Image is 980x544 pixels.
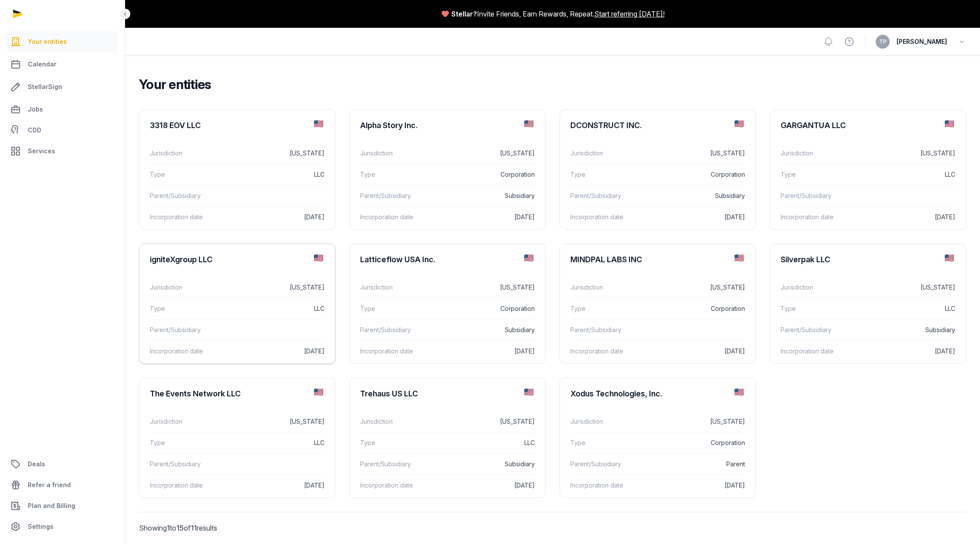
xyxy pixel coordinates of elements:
dt: Jurisdiction [150,416,217,427]
img: us.png [945,254,954,261]
dt: Parent/Subsidiary [781,325,848,335]
dt: Incorporation date [360,212,427,222]
span: 11 [191,524,197,532]
dd: [US_STATE] [434,416,535,427]
dd: LLC [854,303,955,314]
div: igniteXgroup LLC [150,254,212,265]
dt: Parent/Subsidiary [150,191,217,201]
dt: Parent/Subsidiary [360,325,427,335]
span: TP [879,39,887,44]
div: DCONSTRUCT INC. [570,120,642,131]
dd: [US_STATE] [854,282,955,293]
dd: [DATE] [644,212,745,222]
dt: Type [570,303,637,314]
img: us.png [314,120,323,127]
dd: Parent [644,459,745,469]
iframe: Chat Widget [937,502,980,544]
dt: Parent/Subsidiary [570,325,637,335]
a: Refer a friend [7,475,118,495]
dt: Incorporation date [781,212,848,222]
dt: Type [150,303,217,314]
dt: Type [360,303,427,314]
dd: LLC [224,303,324,314]
span: Settings [28,521,53,532]
dt: Jurisdiction [570,282,637,293]
dd: [DATE] [224,346,324,356]
dd: [DATE] [644,346,745,356]
dd: [US_STATE] [224,416,324,427]
span: 1 [167,524,170,532]
img: us.png [524,120,533,127]
a: Xodus Technologies, Inc.Jurisdiction[US_STATE]TypeCorporationParent/SubsidiaryParentIncorporation... [560,378,755,503]
img: us.png [524,254,533,261]
dd: [DATE] [434,212,535,222]
dt: Type [150,169,217,180]
dt: Parent/Subsidiary [150,325,217,335]
a: CDD [7,122,118,139]
dd: Corporation [644,303,745,314]
a: GARGANTUA LLCJurisdiction[US_STATE]TypeLLCParent/SubsidiaryIncorporation date[DATE] [770,110,966,234]
dt: Parent/Subsidiary [360,191,427,201]
dt: Incorporation date [150,480,217,491]
span: 15 [176,524,184,532]
a: Deals [7,454,118,475]
div: Alpha Story Inc. [360,120,418,131]
dd: LLC [224,169,324,180]
a: StellarSign [7,76,118,97]
dt: Incorporation date [150,346,217,356]
div: 3318 EOV LLC [150,120,201,131]
dt: Parent/Subsidiary [781,191,848,201]
dd: [US_STATE] [224,282,324,293]
a: Calendar [7,54,118,75]
dd: Corporation [434,303,535,314]
a: Latticeflow USA Inc.Jurisdiction[US_STATE]TypeCorporationParent/SubsidiarySubsidiaryIncorporation... [350,244,545,369]
dd: [DATE] [644,480,745,491]
h2: Your entities [139,76,959,92]
img: us.png [314,254,323,261]
dd: [DATE] [224,212,324,222]
div: Latticeflow USA Inc. [360,254,436,265]
dt: Incorporation date [781,346,848,356]
a: Your entities [7,31,118,52]
dd: [US_STATE] [224,148,324,158]
span: Your entities [28,36,67,47]
dt: Jurisdiction [360,282,427,293]
button: TP [876,35,890,49]
dt: Jurisdiction [570,148,637,158]
dt: Parent/Subsidiary [570,459,637,469]
dd: Corporation [644,169,745,180]
div: The Events Network LLC [150,389,241,399]
dd: [US_STATE] [854,148,955,158]
dd: [US_STATE] [434,148,535,158]
span: Deals [28,459,45,469]
dd: [DATE] [434,480,535,491]
a: Services [7,141,118,162]
dd: [US_STATE] [644,416,745,427]
span: Calendar [28,59,56,69]
span: [PERSON_NAME] [897,36,947,47]
dt: Parent/Subsidiary [150,459,217,469]
img: us.png [735,120,744,127]
span: Jobs [28,104,43,115]
dd: Subsidiary [434,325,535,335]
dt: Incorporation date [570,212,637,222]
span: StellarSign [28,82,62,92]
div: Silverpak LLC [781,254,830,265]
a: Silverpak LLCJurisdiction[US_STATE]TypeLLCParent/SubsidiarySubsidiaryIncorporation date[DATE] [770,244,966,369]
a: Settings [7,516,118,537]
dt: Type [360,169,427,180]
a: Start referring [DATE]! [594,9,665,19]
dd: LLC [224,438,324,448]
dd: Subsidiary [644,191,745,201]
dt: Incorporation date [570,346,637,356]
div: Trehaus US LLC [360,389,418,399]
dt: Type [570,438,637,448]
a: 3318 EOV LLCJurisdiction[US_STATE]TypeLLCParent/SubsidiaryIncorporation date[DATE] [139,110,335,234]
dd: Subsidiary [434,459,535,469]
img: us.png [735,389,744,396]
dt: Jurisdiction [570,416,637,427]
p: Showing to of results [139,512,335,544]
a: MINDPAL LABS INCJurisdiction[US_STATE]TypeCorporationParent/SubsidiaryIncorporation date[DATE] [560,244,755,369]
span: Plan and Billing [28,501,75,511]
